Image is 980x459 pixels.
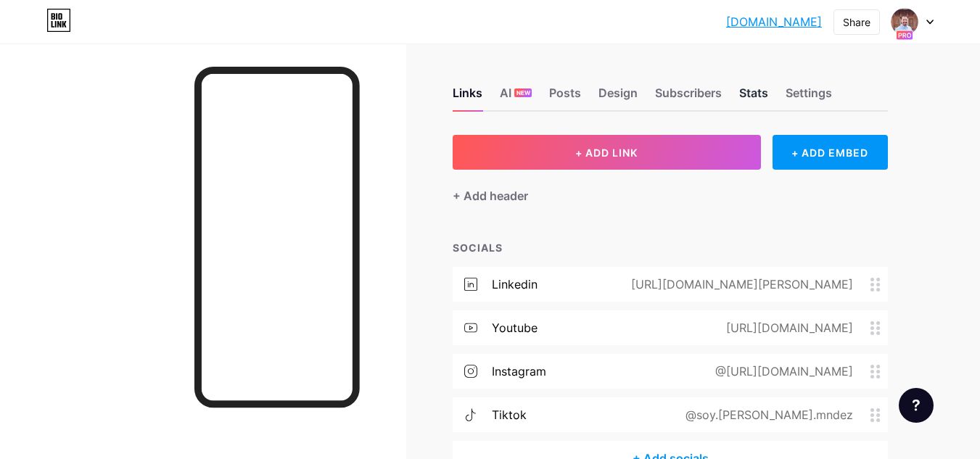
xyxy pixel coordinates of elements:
[891,8,918,36] img: jorgemendez
[453,240,888,255] div: SOCIALS
[739,84,768,110] div: Stats
[453,187,528,204] div: + Add header
[773,135,888,170] div: + ADD EMBED
[492,319,538,336] div: youtube
[692,363,870,380] div: @[URL][DOMAIN_NAME]
[786,84,832,110] div: Settings
[575,146,638,159] span: + ADD LINK
[726,13,822,30] a: [DOMAIN_NAME]
[843,15,870,30] div: Share
[516,88,530,97] span: NEW
[453,135,761,170] button: + ADD LINK
[500,84,532,110] div: AI
[703,319,870,336] div: [URL][DOMAIN_NAME]
[453,84,482,110] div: Links
[492,363,546,380] div: instagram
[655,84,722,110] div: Subscribers
[549,84,581,110] div: Posts
[598,84,638,110] div: Design
[492,406,527,423] div: tiktok
[662,406,870,423] div: @soy.[PERSON_NAME].mndez
[492,276,538,293] div: linkedin
[608,276,870,293] div: [URL][DOMAIN_NAME][PERSON_NAME]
